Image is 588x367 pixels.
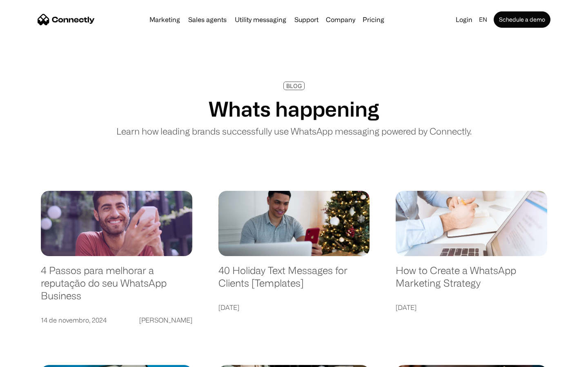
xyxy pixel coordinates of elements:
aside: Language selected: English [8,353,49,364]
a: Support [291,16,322,23]
h1: Whats happening [209,97,379,121]
div: en [479,14,487,25]
div: [PERSON_NAME] [139,314,192,326]
a: Login [452,14,476,25]
div: 14 de novembro, 2024 [41,314,107,326]
a: Sales agents [185,16,230,23]
a: Utility messaging [232,16,290,23]
a: Schedule a demo [494,11,550,28]
a: Pricing [359,16,388,23]
p: Learn how leading brands successfully use WhatsApp messaging powered by Connectly. [116,124,472,138]
a: 4 Passos para melhorar a reputação do seu WhatsApp Business [41,264,192,310]
div: [DATE] [396,302,416,313]
a: 40 Holiday Text Messages for Clients [Templates] [218,264,370,297]
ul: Language list [16,353,49,364]
div: [DATE] [218,302,239,313]
a: Marketing [146,16,183,23]
div: BLOG [286,83,302,89]
a: How to Create a WhatsApp Marketing Strategy [396,264,547,297]
div: Company [326,14,355,25]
